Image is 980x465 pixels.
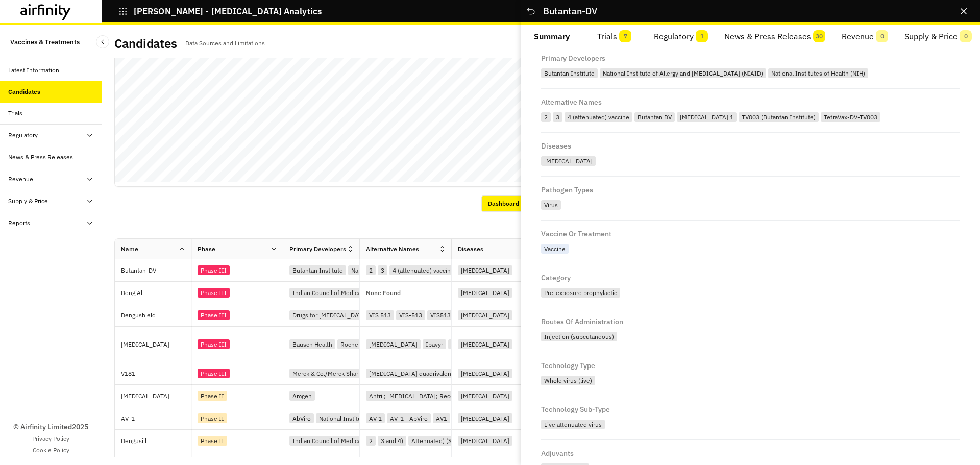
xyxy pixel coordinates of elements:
[198,265,230,275] div: Phase III
[619,30,631,42] span: 7
[541,200,561,210] div: Virus
[541,97,602,106] div: Alternative Names
[33,446,69,455] a: Cookie Policy
[541,329,960,344] div: Injection (subcutaneous)
[289,391,315,401] div: Amgen
[121,369,191,379] p: V181
[8,87,40,96] div: Candidates
[8,218,30,228] div: Reports
[600,68,766,78] div: National Institute of Allergy and [MEDICAL_DATA] (NIAID)
[366,339,421,349] div: [MEDICAL_DATA]
[458,310,512,320] div: [MEDICAL_DATA]
[739,112,819,122] div: TV003 (Butantan Institute)
[541,417,960,431] div: Live attenuated virus
[366,265,376,275] div: 2
[541,376,595,385] div: Whole virus (live)
[521,25,583,49] button: Summary
[541,332,617,341] div: Injection (subcutaneous)
[378,436,406,446] div: 3 and 4)
[198,436,227,446] div: Phase II
[481,195,526,212] div: Dashboard
[289,339,335,349] div: Bausch Health
[458,265,512,275] div: [MEDICAL_DATA]
[121,288,191,298] p: DengiAll
[541,229,611,237] div: Vaccine or Treatment
[565,112,632,122] div: 4 (attenuated) vaccine
[448,339,469,349] div: R964
[289,288,414,298] div: Indian Council of Medical Research (ICMR)
[646,25,716,49] button: Regulatory
[458,288,512,298] div: [MEDICAL_DATA]
[121,265,191,276] p: Butantan-DV
[366,369,522,378] div: [MEDICAL_DATA] quadrivalent vaccine rDENVΔ30 [live
[541,420,605,429] div: Live attenuated virus
[121,310,191,321] p: Dengushield
[458,413,512,423] div: [MEDICAL_DATA]
[396,310,425,320] div: VIS-513
[634,112,675,122] div: Butantan DV
[541,241,960,256] div: Vaccine
[96,35,109,48] button: Close Sidebar
[121,339,191,350] p: [MEDICAL_DATA]
[541,404,610,413] div: Technology Sub-Type
[366,290,401,296] p: None Found
[541,316,623,325] div: Routes of Administration
[366,413,385,423] div: AV 1
[8,66,59,75] div: Latest Information
[553,112,562,122] div: 3
[677,112,737,122] div: [MEDICAL_DATA] 1
[289,436,414,446] div: Indian Council of Medical Research (ICMR)
[387,413,431,423] div: AV-1 - AbViro
[583,25,646,49] button: Trials
[541,141,571,150] div: Diseases
[121,244,138,254] div: Name
[458,436,512,446] div: [MEDICAL_DATA]
[541,373,960,387] div: Whole virus (live)
[821,112,880,122] div: TetraVax-DV-TV003
[366,244,419,254] div: Alternative Names
[316,413,482,423] div: National Institute of Allergy and [MEDICAL_DATA] (NIAID)
[32,434,69,444] a: Privacy Policy
[289,369,410,378] div: Merck & Co./Merck Sharp & Dohme (MSD)
[541,288,620,298] div: Pre-exposure prophylactic
[541,273,571,281] div: Category
[121,413,191,424] p: AV-1
[541,112,551,122] div: 2
[408,436,462,446] div: Attenuated) (SII)
[427,310,454,320] div: VIS513
[541,66,960,80] div: Butantan Institute,National Institute of Allergy and Infectious Diseases (NIAID),National Institu...
[198,244,215,254] div: Phase
[876,30,888,42] span: 0
[541,156,596,166] div: [MEDICAL_DATA]
[541,360,595,369] div: Technology Type
[541,244,569,254] div: Vaccine
[541,185,593,193] div: Pathogen Types
[289,413,314,423] div: AbViro
[337,339,361,349] div: Roche
[10,33,80,52] p: Vaccines & Treatments
[366,391,576,401] div: Antril; [MEDICAL_DATA]; Recombinant human [MEDICAL_DATA]; rhIL-1ra
[289,265,346,275] div: Butantan Institute
[198,310,230,320] div: Phase III
[289,310,416,320] div: Drugs for [MEDICAL_DATA] Initiative (DNDi)
[458,369,512,378] div: [MEDICAL_DATA]
[121,436,191,446] p: Dengusiil
[896,25,980,49] button: Supply & Price
[378,265,387,275] div: 3
[8,197,48,206] div: Supply & Price
[768,68,868,78] div: National Institutes of Health (NIH)
[541,198,960,212] div: Virus
[8,109,22,118] div: Trials
[541,448,574,457] div: Adjuvants
[198,369,230,378] div: Phase III
[289,244,346,254] div: Primary Developers
[389,265,457,275] div: 4 (attenuated) vaccine
[114,36,177,51] h2: Candidates
[541,68,598,78] div: Butantan Institute
[8,175,33,184] div: Revenue
[716,25,834,49] button: News & Press Releases
[813,30,825,42] span: 30
[198,339,230,349] div: Phase III
[960,30,972,42] span: 0
[8,153,73,162] div: News & Press Releases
